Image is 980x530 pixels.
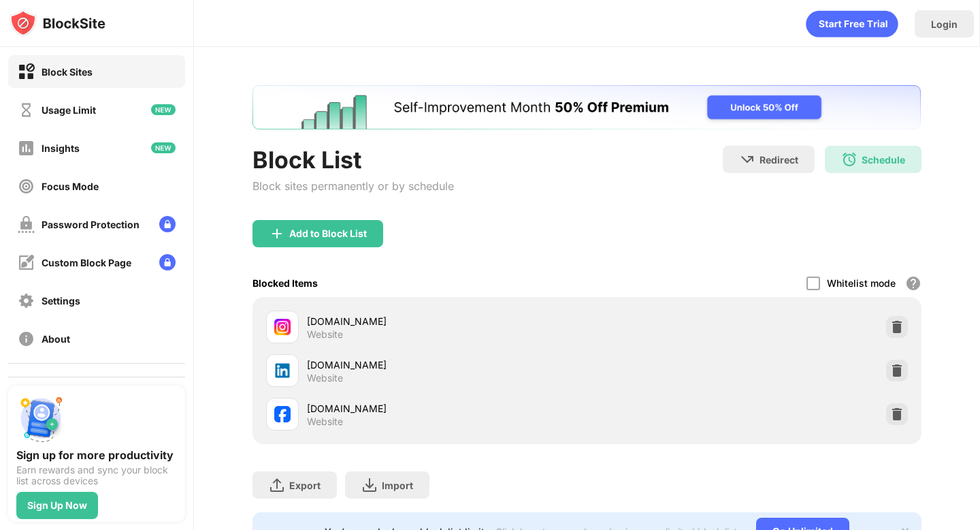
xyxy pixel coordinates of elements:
div: Insights [42,142,80,154]
div: Blocked Items [252,277,318,289]
div: Export [289,480,321,491]
img: settings-off.svg [18,292,35,309]
div: Add to Block List [289,228,367,239]
div: [DOMAIN_NAME] [307,314,587,328]
div: Website [307,372,343,384]
div: Password Protection [42,219,140,230]
img: customize-block-page-off.svg [18,254,35,271]
div: Whitelist mode [827,277,896,289]
img: block-on.svg [18,63,35,80]
iframe: Banner [252,85,921,129]
img: new-icon.svg [151,104,176,115]
div: Block Sites [42,66,93,78]
img: focus-off.svg [18,178,35,195]
div: Sign Up Now [27,500,87,511]
img: new-icon.svg [151,142,176,153]
div: [DOMAIN_NAME] [307,401,587,416]
div: [DOMAIN_NAME] [307,358,587,372]
div: Block sites permanently or by schedule [252,179,454,193]
div: Sign up for more productivity [16,448,177,462]
img: password-protection-off.svg [18,216,35,233]
div: Schedule [862,154,905,166]
img: favicons [274,362,291,379]
img: logo-blocksite.svg [10,10,105,37]
img: favicons [274,319,291,335]
img: lock-menu.svg [159,216,176,232]
div: Focus Mode [42,181,99,192]
div: Login [931,18,958,30]
div: Import [382,480,413,491]
div: Website [307,416,343,428]
div: About [42,333,70,345]
div: Block List [252,146,454,174]
img: push-signup.svg [16,394,65,443]
div: Usage Limit [42,104,96,116]
img: time-usage-off.svg [18,102,35,119]
div: Website [307,328,343,341]
div: Redirect [759,154,798,166]
div: Custom Block Page [42,257,131,268]
div: Settings [42,295,80,307]
img: lock-menu.svg [159,254,176,270]
img: insights-off.svg [18,140,35,157]
img: favicons [274,406,291,422]
div: Earn rewards and sync your block list across devices [16,465,177,486]
div: animation [806,10,898,37]
img: about-off.svg [18,330,35,347]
